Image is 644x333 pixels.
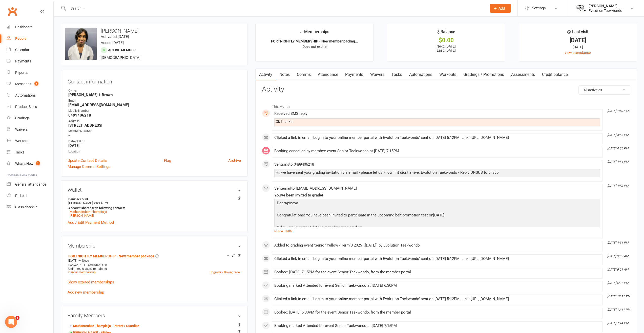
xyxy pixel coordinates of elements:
a: Archive [228,158,241,164]
a: FORTNIGHTLY MEMBERSHIP - New member package [68,254,154,258]
h3: Wallet [68,187,241,193]
img: thumb_image1604702925.png [576,3,586,13]
input: Search... [67,5,483,12]
i: [DATE] 4:53 PM [607,184,628,188]
div: [DATE] [524,38,632,43]
span: xxxx 4079 [94,201,108,205]
li: This Month [262,101,630,109]
div: Reports [15,71,28,75]
i: [DATE] 12:11 PM [607,308,630,312]
a: Tasks [388,69,406,80]
a: Workouts [7,135,53,147]
img: image1748423482.png [65,28,97,60]
a: Show expired memberships [68,280,114,284]
div: Hi, we have sent your grading invitation via email - please let us know if it didnt arrive. Evolu... [276,170,599,175]
a: Cancel membership [68,271,96,274]
button: Add [490,4,511,13]
div: Owner [68,88,241,93]
span: Never [82,259,90,262]
a: Notes [276,69,293,80]
div: $0.00 [392,38,500,43]
strong: [STREET_ADDRESS] [68,123,241,128]
span: 1 [36,161,40,165]
div: [PERSON_NAME] [589,4,622,8]
div: Booking marked Attended for event Senior Taekwondo at [DATE] 7:15PM [274,324,600,328]
a: Gradings [7,113,53,124]
span: Booked: 101 [68,263,85,267]
a: Product Sales [7,101,53,113]
i: [DATE] 9:02 AM [607,254,628,258]
a: Assessments [508,69,538,80]
strong: [PERSON_NAME] 1 Brown [68,93,241,97]
div: Memberships [300,29,329,38]
a: What's New1 [7,158,53,169]
a: Roll call [7,190,53,202]
time: Added [DATE] [101,40,124,45]
span: Unlimited classes remaining [68,267,107,271]
div: Gradings [15,116,30,120]
div: Workouts [15,139,30,143]
a: view attendance [565,51,591,55]
p: Next: [DATE] Last: [DATE] [392,44,500,52]
h3: Membership [68,243,241,249]
h3: Contact information [68,77,241,84]
a: show more [274,227,600,234]
a: Automations [7,90,53,101]
a: Activity [256,69,276,80]
a: Payments [7,56,53,67]
div: Location [68,149,241,154]
strong: - [68,133,241,138]
div: Booking cancelled by member: event Senior Taekwondo at [DATE] 7:15PM [274,149,600,153]
span: Add [498,6,505,10]
a: General attendance kiosk mode [7,179,53,190]
strong: [EMAIL_ADDRESS][DOMAIN_NAME] [68,103,241,107]
a: Mathanaruban Thampiaija [70,210,107,214]
a: Manage Comms Settings [68,164,110,170]
a: Upgrade / Downgrade [210,271,240,274]
div: Evolution Taekwondo [589,8,622,13]
div: Received SMS reply [274,112,600,116]
span: [DEMOGRAPHIC_DATA] [101,55,140,60]
i: ✓ [300,30,303,34]
span: [DATE] [68,259,77,262]
h3: Activity [262,85,630,93]
h3: [PERSON_NAME] [65,28,243,34]
a: [PERSON_NAME] [70,214,94,217]
i: [DATE] 4:31 PM [607,241,628,245]
div: Clicked a link in email 'Log in to your online member portal with Evolution Taekwondo' sent on [D... [274,297,600,301]
a: Payments [342,69,367,80]
div: What's New [15,162,33,166]
a: Flag [164,158,171,164]
strong: FORTNIGHTLY MEMBERSHIP - New member packag... [271,39,358,43]
div: Booked: [DATE] 7:15PM for the event Senior Taekwondo, from the member portal [274,270,600,274]
div: Booking marked Attended for event Senior Taekwondo at [DATE] 6:30PM [274,283,600,288]
i: [DATE] 4:55 PM [607,133,628,137]
div: Added to grading event 'Senior Yellow - Term 3 2025' ([DATE]) by Evolution Taekwondo [274,243,600,248]
span: . [444,213,445,217]
h3: Family Members [68,313,241,318]
div: Email [68,98,241,103]
a: People [7,33,53,44]
i: [DATE] 4:55 PM [607,147,628,150]
a: Tasks [7,147,53,158]
span: Attended: 100 [88,263,107,267]
i: [DATE] 12:11 PM [607,295,630,298]
span: 1 [34,81,38,86]
div: Dashboard [15,25,33,29]
div: Product Sales [15,105,37,109]
i: [DATE] 9:01 AM [607,268,628,271]
a: Class kiosk mode [7,202,53,213]
a: Credit balance [538,69,571,80]
div: Tasks [15,150,24,154]
div: Class check-in [15,205,37,209]
li: [PERSON_NAME] [68,196,241,218]
strong: [DATE] [68,143,241,148]
div: Address [68,119,241,124]
a: Calendar [7,44,53,56]
a: Messages 1 [7,78,53,90]
i: [DATE] 6:27 PM [607,281,628,285]
span: Settings [532,3,546,14]
div: You've been invited to grade! [274,193,600,197]
a: Dashboard [7,21,53,33]
div: People [15,36,27,40]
